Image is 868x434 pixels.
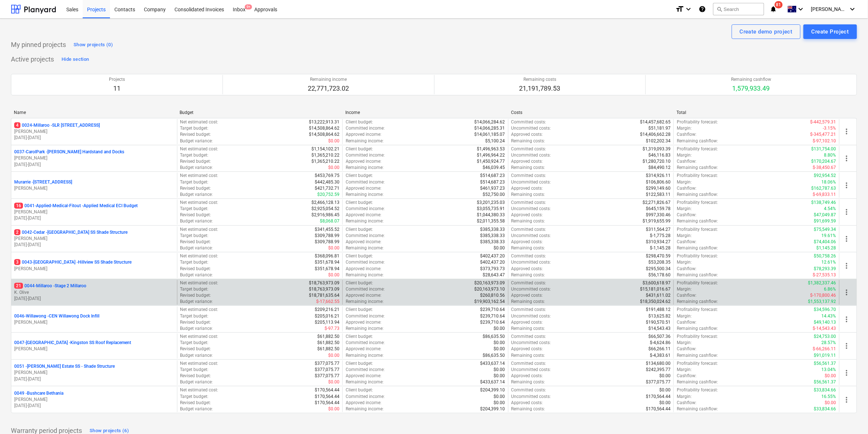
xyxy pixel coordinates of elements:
div: 0049 -Bushcare Bethania[PERSON_NAME][DATE]-[DATE] [14,390,174,409]
p: 1,579,933.49 [731,84,771,93]
p: $51,181.97 [648,125,671,131]
p: Client budget : [346,226,373,233]
div: Total [677,110,837,115]
p: Client budget : [346,119,373,125]
p: $-97,102.10 [813,138,836,144]
p: Target budget : [180,206,209,212]
p: Committed costs : [511,146,546,152]
button: Search [713,3,764,15]
span: 3 [14,259,20,265]
p: $341,455.52 [315,226,339,233]
p: $309,788.99 [315,239,339,245]
p: Committed income : [346,206,385,212]
p: $1,280,720.10 [643,158,671,165]
p: Approved income : [346,266,381,272]
i: format_size [675,5,684,13]
p: $402,437.20 [480,253,505,259]
p: Remaining costs : [511,165,545,171]
p: Approved income : [346,185,381,192]
p: Net estimated cost : [180,173,219,179]
p: $645,159.78 [646,206,671,212]
p: $442,485.30 [315,179,339,185]
div: 0047-[GEOGRAPHIC_DATA] -Kingston SS Roof Replacement[PERSON_NAME] [14,340,174,352]
div: Name [14,110,174,115]
p: Budget variance : [180,165,213,171]
p: $-345,477.21 [810,131,836,138]
p: 0041-Applied-Medical-Fitout - Applied Medical ECI Budget [14,203,138,209]
span: more_vert [843,368,851,377]
p: Remaining costs : [511,245,545,251]
p: $18,763,973.09 [309,280,339,286]
p: [PERSON_NAME] [14,209,174,215]
p: Remaining costs : [511,138,545,144]
p: Budget variance : [180,192,213,198]
span: more_vert [843,127,851,136]
p: $311,564.27 [646,226,671,233]
i: keyboard_arrow_down [848,5,857,13]
p: Net estimated cost : [180,119,219,125]
div: 0046-Willawong -CEN Willawong Dock Infill[PERSON_NAME] [14,313,174,325]
p: $-27,535.13 [813,272,836,278]
p: Murarrie - [STREET_ADDRESS] [14,179,72,185]
p: $385,338.33 [480,226,505,233]
i: keyboard_arrow_down [797,5,805,13]
p: Remaining income : [346,192,384,198]
p: $461,937.23 [480,185,505,192]
p: 8.80% [824,152,836,158]
p: Approved income : [346,131,381,138]
p: Approved income : [346,212,381,218]
p: $1,496,964.22 [477,152,505,158]
button: Create demo project [732,24,801,39]
div: 160041-Applied-Medical-Fitout -Applied Medical ECI Budget[PERSON_NAME][DATE]-[DATE] [14,203,174,221]
p: Profitability forecast : [677,253,718,259]
p: $28,643.47 [483,272,505,278]
i: notifications [770,5,777,13]
p: $50,758.26 [814,253,836,259]
p: Profitability forecast : [677,226,718,233]
div: 0037-CarolPark -[PERSON_NAME] Hardstand and Docks[PERSON_NAME][DATE]-[DATE] [14,149,174,167]
p: 11 [109,84,125,93]
p: Committed income : [346,259,385,265]
p: Committed income : [346,125,385,131]
p: Committed costs : [511,119,546,125]
p: Uncommitted costs : [511,179,551,185]
p: $1,044,380.33 [477,212,505,218]
p: Profitability forecast : [677,280,718,286]
p: Profitability forecast : [677,173,718,179]
p: $53,208.35 [648,259,671,265]
p: $1,382,337.46 [808,280,836,286]
p: $2,916,986.45 [311,212,339,218]
p: Remaining cashflow : [677,218,718,224]
span: search [716,6,722,12]
p: [DATE] - [DATE] [14,215,174,221]
p: Cashflow : [677,185,696,192]
p: Cashflow : [677,131,696,138]
p: $138,749.46 [812,200,836,206]
div: 40024-Millaroo -SLR [STREET_ADDRESS][PERSON_NAME][DATE]-[DATE] [14,122,174,141]
p: $-1,145.28 [650,245,671,251]
p: $-38,450.67 [813,165,836,171]
p: 19.61% [822,233,836,239]
p: 21,191,789.53 [519,84,561,93]
p: Remaining cashflow : [677,272,718,278]
span: 21 [14,283,23,289]
span: more_vert [843,315,851,324]
span: 2 [14,229,20,235]
p: 0049 - Bushcare Bethania [14,390,63,396]
p: $-442,579.31 [810,119,836,125]
div: 30043-[GEOGRAPHIC_DATA] -Hillview SS Shade Structure[PERSON_NAME] [14,259,174,272]
p: Committed income : [346,233,385,239]
p: $1,145.28 [817,245,836,251]
p: $46,116.83 [648,152,671,158]
p: [DATE] - [DATE] [14,135,174,141]
div: Costs [511,110,671,115]
p: $385,338.33 [480,233,505,239]
p: $2,466,128.13 [311,200,339,206]
p: Cashflow : [677,212,696,218]
p: $170,204.67 [812,158,836,165]
p: [PERSON_NAME] [14,266,174,272]
p: Revised budget : [180,212,211,218]
p: Active projects [11,55,54,64]
p: Remaining costs : [511,192,545,198]
p: K. Olive [14,289,174,296]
